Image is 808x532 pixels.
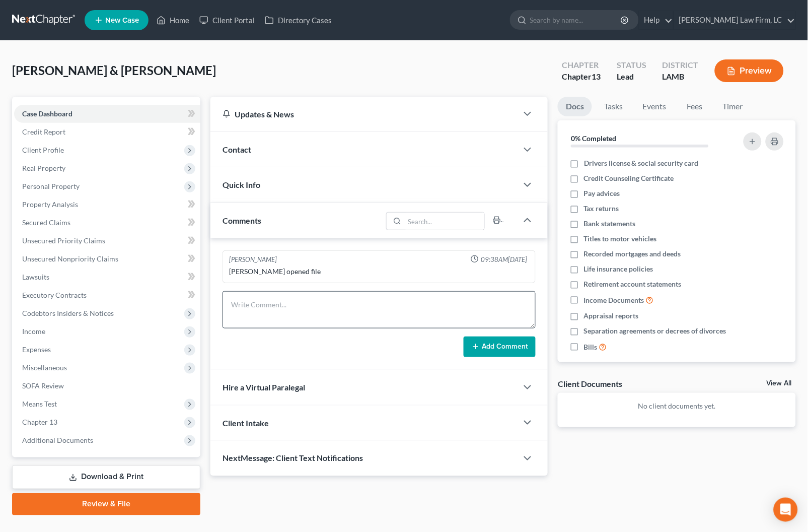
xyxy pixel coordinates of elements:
[530,11,622,29] input: Search by name...
[592,72,601,81] span: 13
[223,145,251,154] span: Contact
[223,109,505,119] div: Updates & News
[584,279,682,289] span: Retirement account statements
[584,295,644,305] span: Income Documents
[584,219,636,229] span: Bank statements
[584,249,681,259] span: Recorded mortgages and deeds
[12,63,216,78] span: [PERSON_NAME] & [PERSON_NAME]
[584,326,726,336] span: Separation agreements or decrees of divorces
[715,97,751,116] a: Timer
[22,200,78,209] span: Property Analysis
[617,71,646,83] div: Lead
[584,173,674,183] span: Credit Counseling Certificate
[152,11,194,29] a: Home
[22,254,118,263] span: Unsecured Nonpriority Claims
[22,146,64,154] span: Client Profile
[194,11,260,29] a: Client Portal
[223,418,269,428] span: Client Intake
[22,381,64,390] span: SOFA Review
[464,337,536,358] button: Add Comment
[584,204,619,214] span: Tax returns
[22,127,65,136] span: Credit Report
[566,401,788,411] p: No client documents yet.
[558,378,622,389] div: Client Documents
[596,97,631,116] a: Tasks
[260,11,337,29] a: Directory Cases
[617,59,646,71] div: Status
[562,71,601,83] div: Chapter
[229,255,277,264] div: [PERSON_NAME]
[14,105,200,123] a: Case Dashboard
[635,97,675,116] a: Events
[715,59,784,82] button: Preview
[679,97,711,116] a: Fees
[14,286,200,304] a: Executory Contracts
[584,188,620,198] span: Pay advices
[22,436,93,444] span: Additional Documents
[14,377,200,395] a: SOFA Review
[14,214,200,232] a: Secured Claims
[22,345,51,354] span: Expenses
[481,255,527,264] span: 09:38AM[DATE]
[584,311,639,321] span: Appraisal reports
[405,213,485,230] input: Search...
[105,17,139,24] span: New Case
[223,382,305,392] span: Hire a Virtual Paralegal
[223,216,261,225] span: Comments
[584,342,598,352] span: Bills
[22,363,67,372] span: Miscellaneous
[674,11,795,29] a: [PERSON_NAME] Law Firm, LC
[584,264,653,274] span: Life insurance policies
[22,309,114,317] span: Codebtors Insiders & Notices
[22,182,80,190] span: Personal Property
[639,11,673,29] a: Help
[22,291,87,299] span: Executory Contracts
[22,109,72,118] span: Case Dashboard
[767,380,792,387] a: View All
[584,158,699,168] span: Drivers license & social security card
[22,236,105,245] span: Unsecured Priority Claims
[663,59,699,71] div: District
[14,195,200,214] a: Property Analysis
[223,453,363,463] span: NextMessage: Client Text Notifications
[14,268,200,286] a: Lawsuits
[22,218,70,227] span: Secured Claims
[14,123,200,141] a: Credit Report
[22,327,45,336] span: Income
[14,232,200,250] a: Unsecured Priority Claims
[571,134,616,143] strong: 0% Completed
[12,493,200,515] a: Review & File
[558,97,592,116] a: Docs
[12,465,200,489] a: Download & Print
[223,180,260,189] span: Quick Info
[22,418,57,426] span: Chapter 13
[774,498,798,522] div: Open Intercom Messenger
[562,59,601,71] div: Chapter
[663,71,699,83] div: LAMB
[229,267,529,277] div: [PERSON_NAME] opened file
[584,234,657,244] span: Titles to motor vehicles
[22,400,57,408] span: Means Test
[22,164,65,172] span: Real Property
[14,250,200,268] a: Unsecured Nonpriority Claims
[22,273,49,281] span: Lawsuits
